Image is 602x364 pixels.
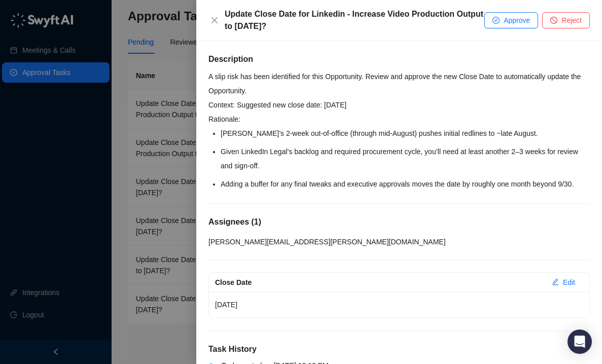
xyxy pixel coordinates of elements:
[225,8,484,32] div: Update Close Date for Linkedin - Increase Video Production Output to [DATE]?
[221,177,590,191] li: Adding a buffer for any final tweaks and executive approvals moves the date by roughly one month ...
[221,144,590,173] li: Given LinkedIn Legal’s backlog and required procurement cycle, you’ll need at least another 2–3 w...
[208,216,590,228] h5: Assignees ( 1 )
[550,17,557,24] span: stop
[568,330,592,354] div: Open Intercom Messenger
[563,277,575,288] span: Edit
[542,12,590,28] button: Reject
[561,15,582,26] span: Reject
[484,12,538,28] button: Approve
[208,14,221,26] button: Close
[221,126,590,140] li: [PERSON_NAME]’s 2-week out-of-office (through mid-August) pushes initial redlines to ~late August.
[208,53,590,65] h5: Description
[208,238,446,246] span: [PERSON_NAME][EMAIL_ADDRESS][PERSON_NAME][DOMAIN_NAME]
[504,15,530,26] span: Approve
[492,17,500,24] span: check-circle
[208,98,590,112] p: Context: Suggested new close date: [DATE]
[208,343,590,355] h5: Task History
[544,274,583,290] button: Edit
[215,298,583,312] p: [DATE]
[552,278,559,285] span: edit
[208,112,590,126] p: Rationale:
[215,277,544,288] div: Close Date
[210,16,219,24] span: close
[208,69,590,98] p: A slip risk has been identified for this Opportunity. Review and approve the new Close Date to au...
